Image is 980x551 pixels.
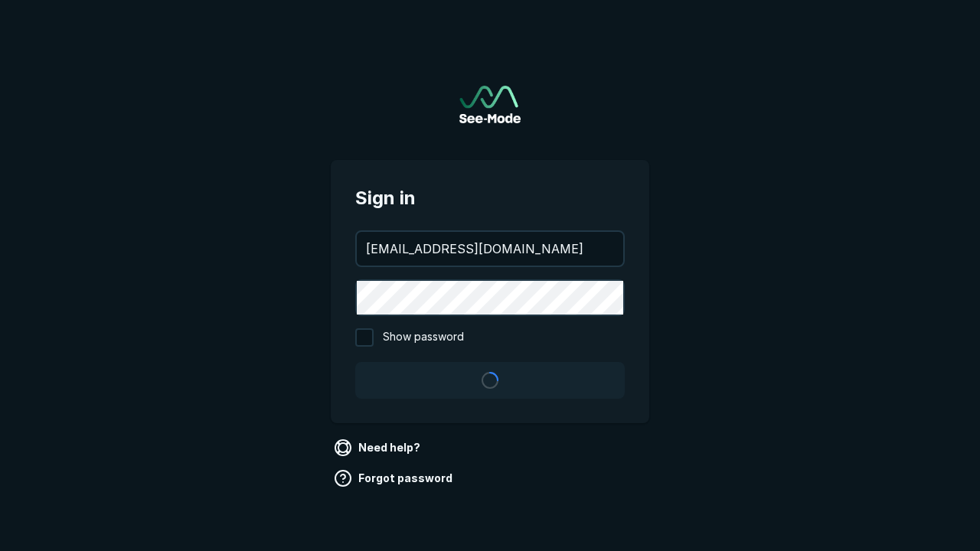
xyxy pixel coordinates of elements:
span: Sign in [355,184,625,212]
a: Go to sign in [459,86,521,123]
span: Show password [383,328,464,347]
a: Forgot password [331,466,459,491]
img: See-Mode Logo [459,86,521,123]
a: Need help? [331,435,426,460]
input: your@email.com [357,232,623,266]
